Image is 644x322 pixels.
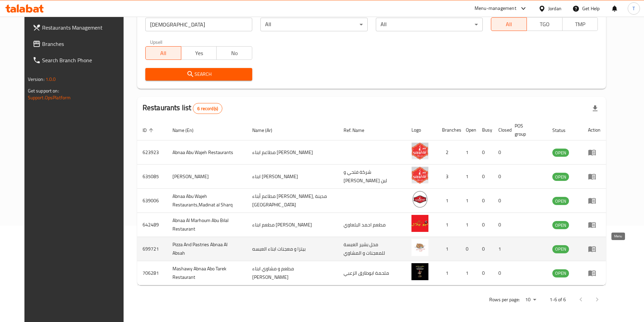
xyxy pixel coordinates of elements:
[411,167,428,184] img: Abnaa Abu Wajeh
[552,149,569,157] span: OPEN
[260,18,367,31] div: All
[477,237,493,261] td: 0
[552,245,569,253] span: OPEN
[530,19,560,29] span: TGO
[167,140,247,165] td: Abnaa Abu Wajeh Restaurants
[344,126,373,134] span: Ref. Name
[588,197,601,205] div: Menu
[193,105,222,112] span: 6 record(s)
[493,120,509,140] th: Closed
[338,261,406,285] td: ملحمة ابوطارق الزعبي
[493,140,509,165] td: 0
[477,189,493,213] td: 0
[406,120,437,140] th: Logo
[548,5,562,12] div: Jordan
[143,126,155,134] span: ID
[552,197,569,205] div: OPEN
[477,261,493,285] td: 0
[437,261,460,285] td: 1
[411,191,428,208] img: Abnaa Abu Wajeh Restaurants,Madinat al Sharq
[137,165,167,189] td: 635085
[42,40,127,48] span: Branches
[167,213,247,237] td: Abnaa Al Marhoum Abu Bilal Restaurant
[475,4,516,13] div: Menu-management
[167,165,247,189] td: [PERSON_NAME]
[460,213,477,237] td: 1
[491,17,527,31] button: All
[515,122,539,138] span: POS group
[477,120,493,140] th: Busy
[588,221,601,229] div: Menu
[460,189,477,213] td: 1
[181,46,217,60] button: Yes
[27,19,132,36] a: Restaurants Management
[632,5,635,12] span: T
[493,237,509,261] td: 1
[437,213,460,237] td: 1
[151,70,247,79] span: Search
[411,142,428,159] img: Abnaa Abu Wajeh Restaurants
[338,165,406,189] td: شركة فتحي و [PERSON_NAME] لبن
[552,126,574,134] span: Status
[583,120,606,140] th: Action
[27,36,132,52] a: Branches
[338,237,406,261] td: محل بشير العبسة للمعجنات و المشاوي
[143,103,222,114] h2: Restaurants list
[588,148,601,156] div: Menu
[552,173,569,181] div: OPEN
[137,140,167,165] td: 623923
[167,261,247,285] td: Mashawy Abnaa Abo Tarek Restaurant
[587,100,603,117] div: Export file
[42,23,127,32] span: Restaurants Management
[338,213,406,237] td: مطعم احمد البلعاوي
[411,215,428,232] img: Abnaa Al Marhoum Abu Bilal Restaurant
[184,48,214,58] span: Yes
[411,263,428,280] img: Mashawy Abnaa Abo Tarek Restaurant
[411,239,428,256] img: Pizza And Pastries Abnaa Al Absah
[219,48,250,58] span: No
[28,86,59,95] span: Get support on:
[45,75,56,84] span: 1.0.0
[437,165,460,189] td: 3
[522,295,539,305] div: Rows per page:
[145,18,252,31] input: Search for restaurant name or ID..
[552,221,569,229] span: OPEN
[167,237,247,261] td: Pizza And Pastries Abnaa Al Absah
[562,17,598,31] button: TMP
[437,237,460,261] td: 1
[193,103,222,114] div: Total records count
[148,48,179,58] span: All
[376,18,483,31] div: All
[437,189,460,213] td: 1
[494,19,524,29] span: All
[145,46,181,60] button: All
[167,189,247,213] td: Abnaa Abu Wajeh Restaurants,Madinat al Sharq
[460,237,477,261] td: 0
[527,17,563,31] button: TGO
[437,120,460,140] th: Branches
[477,213,493,237] td: 0
[137,189,167,213] td: 639006
[150,39,163,44] label: Upsell
[28,75,44,84] span: Version:
[137,120,606,285] table: enhanced table
[477,165,493,189] td: 0
[172,126,202,134] span: Name (En)
[588,172,601,181] div: Menu
[493,189,509,213] td: 0
[552,269,569,277] span: OPEN
[588,269,601,277] div: Menu
[42,56,127,64] span: Search Branch Phone
[550,295,566,304] p: 1-6 of 6
[247,189,338,213] td: مطاعم أبناء [PERSON_NAME], مدينة [GEOGRAPHIC_DATA]
[247,213,338,237] td: مطعم ابناء [PERSON_NAME]
[437,140,460,165] td: 2
[493,213,509,237] td: 0
[552,269,569,277] div: OPEN
[477,140,493,165] td: 0
[247,140,338,165] td: مطاعم ابناء [PERSON_NAME]
[493,261,509,285] td: 0
[493,165,509,189] td: 0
